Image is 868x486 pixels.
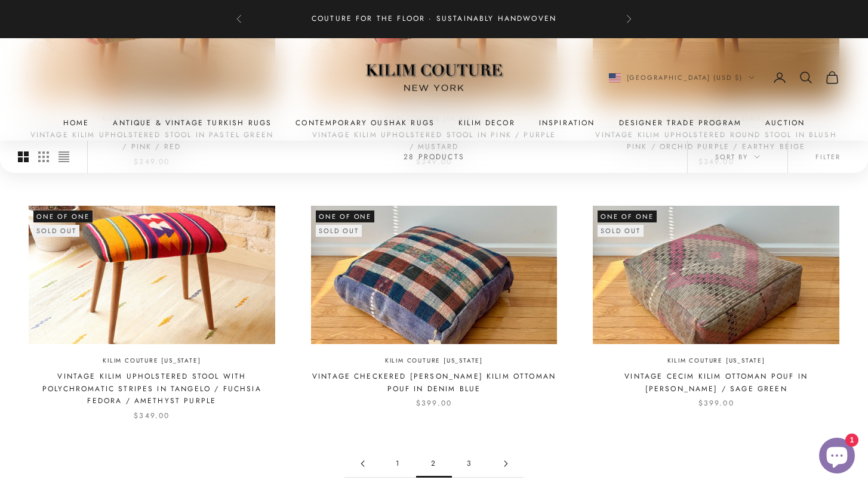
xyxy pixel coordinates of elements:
sold-out-badge: Sold out [598,225,644,237]
a: Home [63,117,90,129]
a: Vintage Kilim Upholstered Stool with Polychromatic Stripes in Tangelo / Fuchsia Fedora / Amethyst... [29,370,275,407]
nav: Pagination navigation [344,450,524,478]
span: 2 [416,450,452,477]
a: Go to page 3 [452,450,488,477]
span: One of One [598,211,657,222]
sale-price: $399.00 [698,397,734,409]
sold-out-badge: Sold out [33,225,79,237]
sold-out-badge: Sold out [316,225,362,237]
img: United States [609,73,621,82]
a: Go to page 1 [344,450,380,477]
img: Logo of Kilim Couture New York [359,49,509,106]
nav: Primary navigation [29,117,839,129]
sale-price: $349.00 [134,410,170,422]
a: Kilim Couture [US_STATE] [103,356,201,366]
a: Antique & Vintage Turkish Rugs [113,117,272,129]
a: Designer Trade Program [619,117,742,129]
a: Auction [765,117,805,129]
button: Filter [788,141,868,173]
a: Go to page 1 [380,450,416,477]
button: Switch to smaller product images [38,141,49,173]
span: One of One [316,211,375,222]
span: [GEOGRAPHIC_DATA] (USD $) [627,72,743,83]
sale-price: $399.00 [416,397,452,409]
a: Kilim Couture [US_STATE] [385,356,483,366]
a: Vintage Checkered [PERSON_NAME] Kilim Ottoman Pouf in Denim Blue [311,370,558,395]
span: One of One [33,211,93,222]
p: 28 products [404,151,464,163]
button: Change country or currency [609,72,755,83]
button: Sort by [688,141,787,173]
a: Contemporary Oushak Rugs [296,117,435,129]
p: Couture for the Floor · Sustainably Handwoven [312,13,556,25]
button: Switch to larger product images [18,141,29,173]
a: Go to page 3 [488,450,524,477]
inbox-online-store-chat: Shopify online store chat [815,438,858,476]
span: Sort by [715,151,760,162]
a: Kilim Couture [US_STATE] [667,356,765,366]
button: Switch to compact product images [59,141,69,173]
a: Vintage Cecim Kilim Ottoman Pouf in [PERSON_NAME] / Sage Green [593,370,839,395]
summary: Kilim Decor [458,117,515,129]
a: Inspiration [539,117,595,129]
nav: Secondary navigation [609,70,840,85]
